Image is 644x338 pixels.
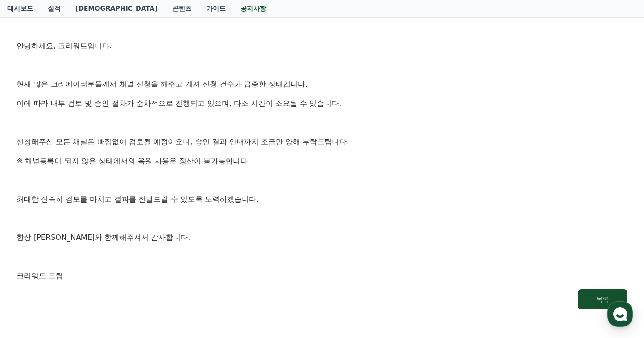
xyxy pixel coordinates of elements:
[142,275,153,283] span: 설정
[17,78,627,90] p: 현재 많은 크리에이터분들께서 채널 신청을 해주고 계셔 신청 건수가 급증한 상태입니다.
[17,40,627,52] p: 안녕하세요, 크리워드입니다.
[17,270,627,282] p: 크리워드 드림
[61,262,119,285] a: 대화
[84,276,95,283] span: 대화
[17,193,627,205] p: 최대한 신속히 검토를 마치고 결과를 전달드릴 수 있도록 노력하겠습니다.
[17,232,627,244] p: 항상 [PERSON_NAME]와 함께해주셔서 감사합니다.
[17,98,627,110] p: 이에 따라 내부 검토 및 승인 절차가 순차적으로 진행되고 있으며, 다소 시간이 소요될 수 있습니다.
[17,289,627,309] a: 목록
[3,262,61,285] a: 홈
[578,289,627,309] button: 목록
[29,275,35,283] span: 홈
[17,157,250,165] u: ※ 채널등록이 되지 않은 상태에서의 음원 사용은 정산이 불가능합니다.
[596,295,609,304] div: 목록
[119,262,177,285] a: 설정
[17,136,627,148] p: 신청해주신 모든 채널은 빠짐없이 검토될 예정이오니, 승인 결과 안내까지 조금만 양해 부탁드립니다.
